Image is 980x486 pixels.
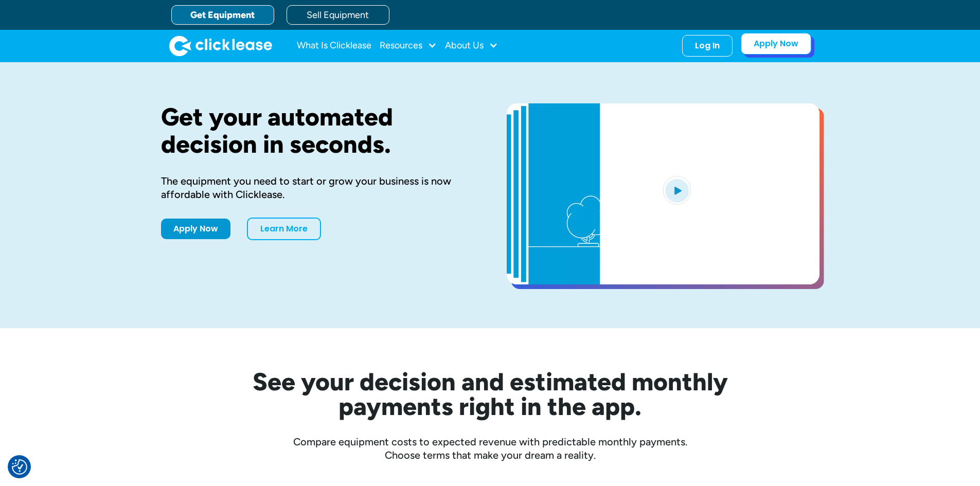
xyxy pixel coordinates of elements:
img: Clicklease logo [169,35,272,56]
a: Learn More [247,218,321,240]
div: Log In [695,41,720,51]
a: Sell Equipment [287,5,389,25]
img: Blue play button logo on a light blue circular background [663,176,691,205]
a: What Is Clicklease [297,35,371,56]
img: Revisit consent button [12,459,27,475]
button: Consent Preferences [12,459,27,475]
div: About Us [445,35,498,56]
a: open lightbox [507,103,819,284]
h1: Get your automated decision in seconds. [161,103,474,158]
h2: See your decision and estimated monthly payments right in the app. [202,369,778,419]
a: Apply Now [741,33,811,55]
div: Compare equipment costs to expected revenue with predictable monthly payments. Choose terms that ... [161,435,819,462]
div: The equipment you need to start or grow your business is now affordable with Clicklease. [161,174,474,201]
a: home [169,35,272,56]
a: Apply Now [161,219,230,239]
div: Resources [380,35,437,56]
a: Get Equipment [171,5,274,25]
